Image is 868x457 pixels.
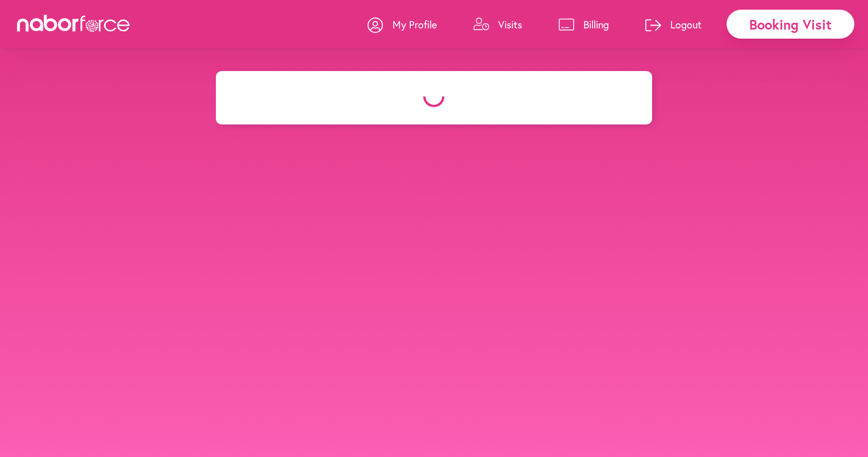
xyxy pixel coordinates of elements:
[368,7,437,41] a: My Profile
[670,18,702,31] p: Logout
[393,18,437,31] p: My Profile
[727,10,854,39] div: Booking Visit
[558,7,609,41] a: Billing
[583,18,609,31] p: Billing
[498,18,522,31] p: Visits
[645,7,702,41] a: Logout
[473,7,522,41] a: Visits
